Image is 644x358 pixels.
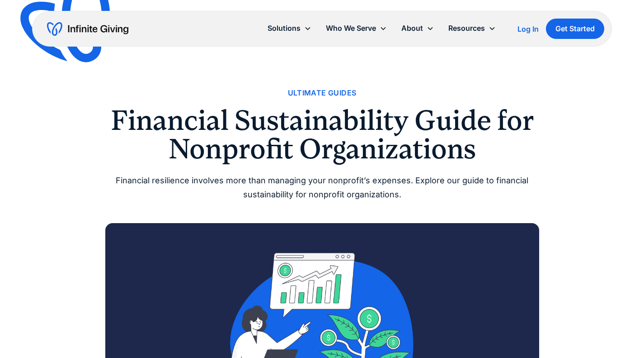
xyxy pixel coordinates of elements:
div: About [401,22,423,34]
div: About [394,19,441,38]
a: home [47,22,128,36]
div: Who We Serve [326,22,376,34]
h1: Financial Sustainability Guide for Nonprofit Organizations [105,106,539,163]
div: Resources [441,19,503,38]
div: Who We Serve [319,19,394,38]
div: Financial resilience involves more than managing your nonprofit’s expenses. Explore our guide to ... [105,174,539,201]
div: Resources [448,22,485,34]
div: Solutions [260,19,319,38]
div: Log In [517,25,539,33]
a: Ultimate Guides [288,87,357,99]
a: Get Started [546,19,604,39]
a: Log In [517,24,539,34]
div: Solutions [268,22,301,34]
